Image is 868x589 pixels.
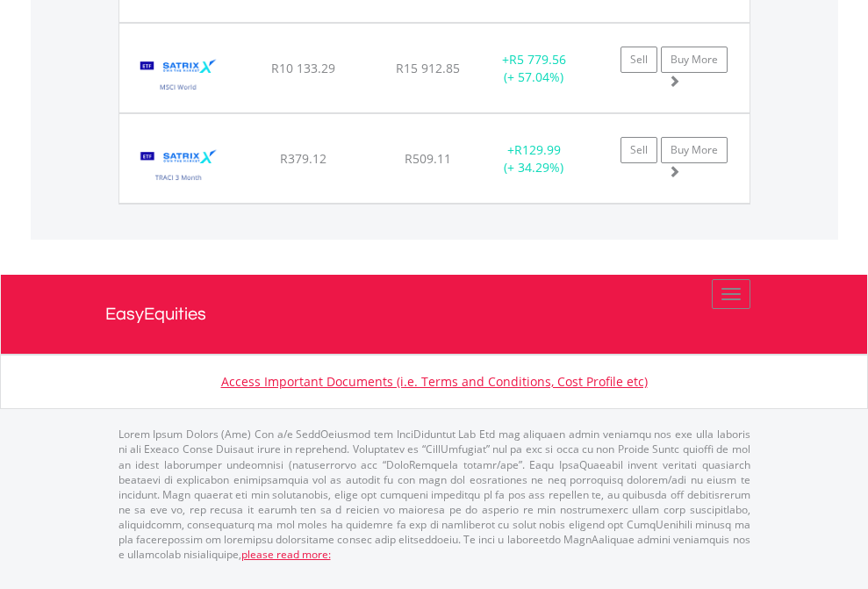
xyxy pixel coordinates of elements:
span: R15 912.85 [396,60,460,76]
img: EQU.ZA.STXTRA.png [128,136,229,198]
div: + (+ 57.04%) [479,51,589,86]
span: R509.11 [405,150,451,167]
p: Lorem Ipsum Dolors (Ame) Con a/e SeddOeiusmod tem InciDiduntut Lab Etd mag aliquaen admin veniamq... [118,427,750,562]
a: Buy More [661,47,728,73]
a: Access Important Documents (i.e. Terms and Conditions, Cost Profile etc) [221,373,648,390]
span: R10 133.29 [271,60,335,76]
div: + (+ 34.29%) [479,141,589,176]
span: R5 779.56 [509,51,566,68]
a: Sell [621,47,657,73]
a: Buy More [661,137,728,163]
img: EQU.ZA.STXWDM.png [128,46,229,108]
a: Sell [621,137,657,163]
a: EasyEquities [105,275,764,354]
span: R379.12 [280,150,326,167]
span: R129.99 [514,141,561,158]
a: please read more: [241,547,331,562]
